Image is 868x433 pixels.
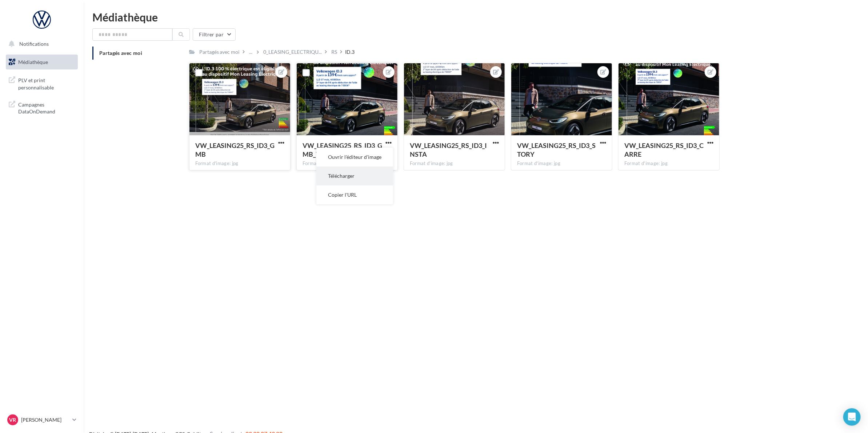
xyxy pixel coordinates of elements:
button: Filtrer par [193,28,236,41]
span: VW_LEASING25_RS_ID3_INSTA [410,141,487,158]
span: VW_LEASING25_RS_ID3_CARRE [624,141,704,158]
a: Campagnes DataOnDemand [4,97,79,118]
div: Partagés avec moi [199,48,240,56]
span: 0_LEASING_ELECTRIQU... [264,48,322,56]
button: Ouvrir l'éditeur d'image [316,148,393,167]
span: Partagés avec moi [99,50,142,56]
button: Notifications [4,36,76,52]
div: Format d'image: jpg [410,160,499,167]
span: Médiathèque [18,59,48,65]
div: ID.3 [345,48,355,56]
button: Copier l'URL [316,185,393,204]
a: VR [PERSON_NAME] [6,413,78,427]
a: Médiathèque [4,55,79,70]
div: Format d'image: jpg [517,160,606,167]
span: VW_LEASING25_RS_ID3_STORY [517,141,596,158]
div: Format d'image: jpg [303,160,392,167]
p: [PERSON_NAME] [21,416,69,424]
span: Notifications [19,41,49,47]
span: Campagnes DataOnDemand [18,100,75,115]
button: Télécharger [316,167,393,185]
div: Open Intercom Messenger [843,408,861,426]
span: VW_LEASING25_RS_ID3_GMB_720x720px [303,141,382,158]
div: RS [332,48,337,56]
div: Médiathèque [92,12,859,23]
div: ... [248,47,254,57]
span: VR [9,416,16,424]
span: PLV et print personnalisable [18,75,75,91]
span: VW_LEASING25_RS_ID3_GMB [195,141,275,158]
div: Format d'image: jpg [195,160,284,167]
a: PLV et print personnalisable [4,72,79,94]
div: Format d'image: jpg [624,160,713,167]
